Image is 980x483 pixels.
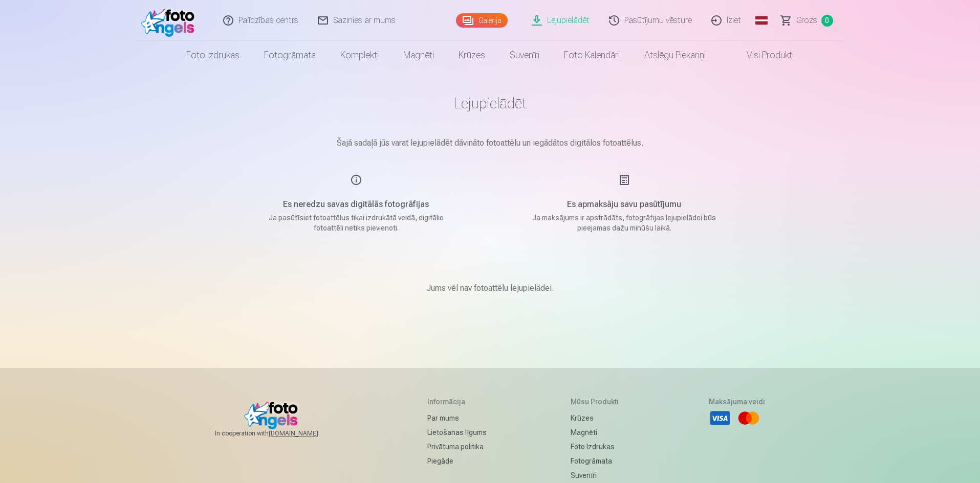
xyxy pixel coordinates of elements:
img: tab_keywords_by_traffic_grey.svg [102,59,110,67]
a: Lietošanas līgums [427,425,487,440]
li: Mastercard [737,407,760,429]
img: logo_orange.svg [16,16,25,25]
a: Par mums [427,411,487,425]
li: Visa [709,407,731,429]
a: Komplekti [328,41,391,70]
a: Suvenīri [571,468,624,482]
img: website_grey.svg [16,27,25,35]
a: [DOMAIN_NAME] [269,429,343,438]
div: Domain: [DOMAIN_NAME] [27,27,113,35]
img: /fa1 [141,4,200,37]
p: Šajā sadaļā jūs varat lejupielādēt dāvināto fotoattēlu un iegādātos digitālos fotoattēlus. [234,137,746,149]
a: Foto izdrukas [571,440,624,454]
a: Privātuma politika [427,440,487,454]
a: Foto izdrukas [174,41,252,70]
span: In cooperation with [215,429,343,438]
a: Magnēti [571,425,624,440]
h5: Es neredzu savas digitālās fotogrāfijas [259,198,453,211]
h5: Informācija [427,397,487,407]
a: Piegāde [427,454,487,468]
a: Magnēti [391,41,446,70]
h1: Lejupielādēt [234,94,746,112]
span: 0 [821,15,833,27]
p: Jums vēl nav fotoattēlu lejupielādei. [426,282,554,294]
a: Galerija [456,13,508,28]
h5: Maksājuma veidi [709,397,765,407]
p: Ja maksājums ir apstrādāts, fotogrāfijas lejupielādei būs pieejamas dažu minūšu laikā. [527,213,722,233]
a: Krūzes [571,411,624,425]
a: Atslēgu piekariņi [632,41,718,70]
a: Foto kalendāri [552,41,632,70]
a: Krūzes [446,41,497,70]
span: Grozs [796,14,817,27]
div: Keywords by Traffic [113,60,172,67]
div: Domain Overview [39,60,92,67]
h5: Mūsu produkti [571,397,624,407]
a: Fotogrāmata [252,41,328,70]
a: Fotogrāmata [571,454,624,468]
a: Visi produkti [718,41,806,70]
h5: Es apmaksāju savu pasūtījumu [527,198,722,211]
a: Suvenīri [497,41,552,70]
div: v 4.0.25 [29,16,50,25]
p: Ja pasūtīsiet fotoattēlus tikai izdrukātā veidā, digitālie fotoattēli netiks pievienoti. [259,213,453,233]
img: tab_domain_overview_orange.svg [28,59,36,67]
